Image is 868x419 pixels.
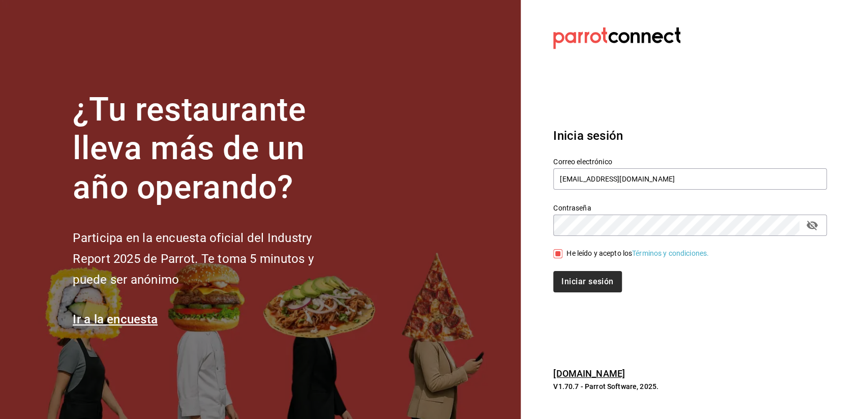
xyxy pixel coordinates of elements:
[553,158,827,165] label: Correo electrónico
[73,91,347,207] h1: ¿Tu restaurante lleva más de un año operando?
[553,204,827,211] label: Contraseña
[803,217,821,234] button: passwordField
[553,168,827,190] input: Ingresa tu correo electrónico
[553,368,625,379] a: [DOMAIN_NAME]
[566,248,709,259] div: He leído y acepto los
[632,249,709,257] a: Términos y condiciones.
[73,312,158,326] a: Ir a la encuesta
[553,271,621,292] button: Iniciar sesión
[553,127,827,145] h3: Inicia sesión
[553,381,827,392] p: V1.70.7 - Parrot Software, 2025.
[73,228,347,290] h2: Participa en la encuesta oficial del Industry Report 2025 de Parrot. Te toma 5 minutos y puede se...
